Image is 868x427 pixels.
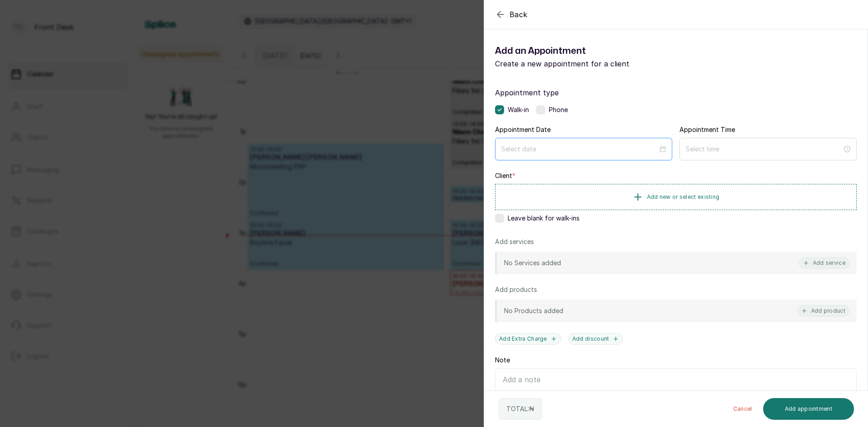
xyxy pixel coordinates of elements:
[495,125,551,134] label: Appointment Date
[501,144,658,154] input: Select date
[495,237,534,246] p: Add services
[495,44,676,58] h1: Add an Appointment
[509,9,528,20] span: Back
[504,306,563,315] p: No Products added
[508,214,580,223] span: Leave blank for walk-ins
[799,257,849,269] button: Add service
[495,58,676,69] p: Create a new appointment for a client
[495,9,528,20] button: Back
[647,193,720,201] span: Add new or select existing
[506,404,534,413] p: TOTAL: ₦
[763,398,854,420] button: Add appointment
[726,398,759,420] button: Cancel
[495,333,561,345] button: Add Extra Charge
[508,105,529,114] span: Walk-in
[549,105,568,114] span: Phone
[495,356,510,365] label: Note
[495,87,857,98] label: Appointment type
[797,305,849,317] button: Add product
[495,171,515,180] label: Client
[504,258,561,267] p: No Services added
[679,125,735,134] label: Appointment Time
[568,333,623,345] button: Add discount
[686,144,842,154] input: Select time
[495,184,857,210] button: Add new or select existing
[495,285,537,294] p: Add products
